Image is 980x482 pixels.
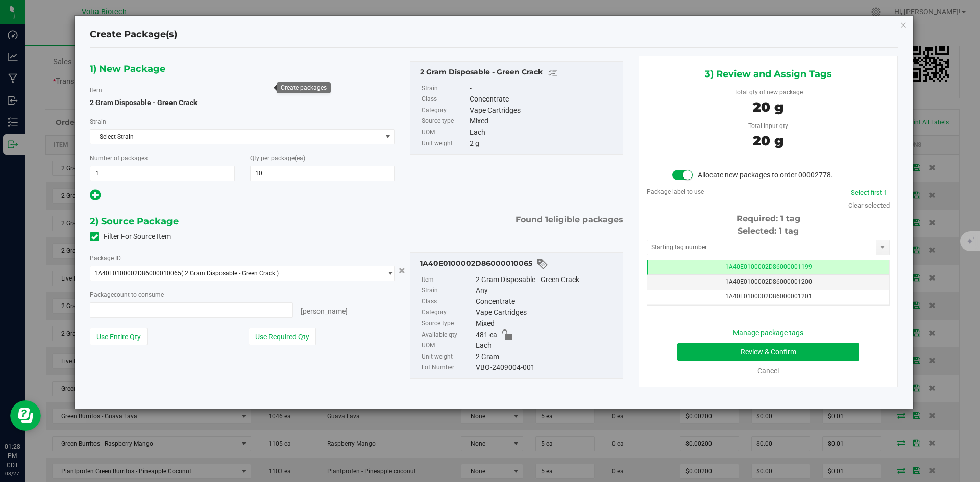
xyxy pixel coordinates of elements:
div: Mixed [470,116,618,127]
div: 2 Gram Disposable - Green Crack [476,274,618,286]
div: Concentrate [476,296,618,308]
label: Item [90,86,102,95]
span: 1) New Package [90,61,165,77]
label: Category [422,307,474,318]
label: Class [422,296,474,308]
h4: Create Package(s) [90,28,177,41]
label: Available qty [422,329,474,341]
div: Each [470,127,618,138]
span: 1A40E0100002D86000001199 [725,263,812,270]
span: select [381,130,394,144]
label: Lot Number [422,362,474,373]
span: Found eligible packages [516,214,623,226]
label: Source type [422,116,468,127]
span: count [114,291,130,298]
label: Source type [422,318,474,329]
input: Starting tag number [647,240,876,255]
div: Any [476,285,618,296]
span: 20 g [753,99,783,115]
span: Package ID [90,255,121,262]
label: Strain [422,285,474,296]
span: Add new output [90,193,101,201]
label: Filter For Source Item [90,231,171,242]
span: Package label to use [647,188,704,195]
div: Mixed [476,318,618,329]
span: Selected: 1 tag [738,226,799,236]
span: select [381,266,394,281]
a: Select first 1 [851,189,887,196]
span: Total qty of new package [734,89,803,96]
label: Unit weight [422,351,474,363]
span: Allocate new packages to order 00002778. [698,171,833,179]
iframe: Resource center [10,400,41,431]
a: Manage package tags [733,328,803,337]
a: Clear selected [848,201,890,209]
label: Unit weight [422,138,468,149]
div: 2 Gram [476,351,618,363]
label: Strain [422,83,468,94]
div: VBO-2409004-001 [476,362,618,373]
input: 10 [251,166,395,181]
button: Use Required Qty [249,328,316,345]
label: Strain [90,117,106,126]
div: Vape Cartridges [476,307,618,318]
div: - [470,83,618,94]
div: 1A40E0100002D86000010065 [420,258,618,270]
button: Review & Confirm [677,343,859,361]
div: Concentrate [470,94,618,105]
button: Use Entire Qty [90,328,148,345]
span: 20 g [753,133,783,149]
span: Total input qty [748,122,788,130]
a: Cancel [757,367,779,375]
span: Qty per package [250,155,305,162]
span: 3) Review and Assign Tags [705,66,832,82]
div: 2 g [470,138,618,149]
label: UOM [422,340,474,351]
span: Select Strain [90,130,381,144]
span: 2) Source Package [90,214,179,229]
label: Item [422,274,474,286]
div: Vape Cartridges [470,105,618,116]
span: [PERSON_NAME] [301,307,348,315]
span: Package to consume [90,291,164,298]
span: 1 [545,215,548,224]
span: (ea) [295,155,305,162]
span: 1A40E0100002D86000001200 [725,278,812,285]
div: Create packages [281,84,327,91]
span: 1A40E0100002D86000010065 [94,270,181,277]
input: 1 [90,166,234,181]
div: Each [476,340,618,351]
span: Required: 1 tag [737,214,800,223]
span: select [876,240,889,255]
button: Cancel button [396,263,408,278]
span: 481 ea [476,329,497,341]
label: UOM [422,127,468,138]
span: ( 2 Gram Disposable - Green Crack ) [181,270,279,277]
span: Number of packages [90,155,148,162]
span: 2 Gram Disposable - Green Crack [90,98,197,107]
label: Category [422,105,468,116]
label: Class [422,94,468,105]
span: 1A40E0100002D86000001201 [725,293,812,300]
div: 2 Gram Disposable - Green Crack [420,67,618,79]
